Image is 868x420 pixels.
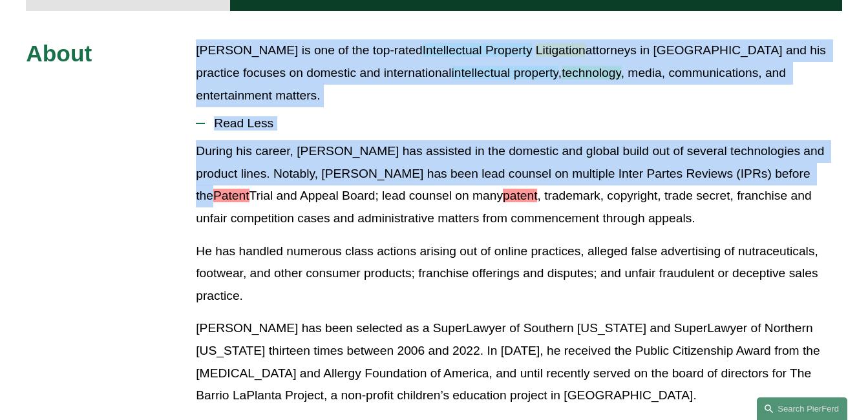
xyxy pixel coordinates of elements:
[536,43,586,57] font: Litigation
[196,39,842,107] p: [PERSON_NAME] is one of the top-rated attorneys in [GEOGRAPHIC_DATA] and his practice focuses on ...
[196,140,842,229] p: During his career, [PERSON_NAME] has assisted in the domestic and global build out of several tec...
[213,189,249,202] font: Patent
[196,240,842,308] p: He has handled numerous class actions arising out of online practices, alleged false advertising ...
[423,43,533,57] font: Intellectual Property
[26,41,92,66] span: About
[757,397,847,420] a: Search this site
[452,66,558,79] font: intellectual property
[562,66,621,79] font: technology
[196,317,842,406] p: [PERSON_NAME] has been selected as a SuperLawyer of Southern [US_STATE] and SuperLawyer of Northe...
[205,116,842,131] span: Read Less
[503,189,537,202] font: patent
[196,107,842,140] button: Read Less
